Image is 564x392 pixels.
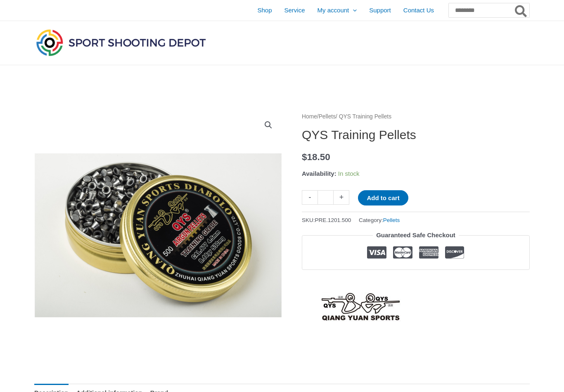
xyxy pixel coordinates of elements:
a: - [302,190,318,205]
span: In stock [338,170,360,177]
a: Pellets [319,113,336,120]
span: Availability: [302,170,337,177]
a: Pellets [383,217,400,223]
span: Category: [359,215,400,225]
img: Sport Shooting Depot [34,27,208,58]
h1: QYS Training Pellets [302,128,530,142]
span: PRE.1201.500 [315,217,351,223]
a: + [334,190,349,205]
span: SKU: [302,215,351,225]
legend: Guaranteed Safe Checkout [373,229,459,241]
input: Product quantity [318,190,334,205]
button: Add to cart [358,190,408,205]
a: QYS [302,292,421,322]
nav: Breadcrumb [302,111,530,122]
span: $ [302,152,307,162]
iframe: Customer reviews powered by Trustpilot [302,276,530,286]
button: Search [513,3,529,17]
bdi: 18.50 [302,152,330,162]
a: View full-screen image gallery [261,118,276,132]
a: Home [302,113,317,120]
